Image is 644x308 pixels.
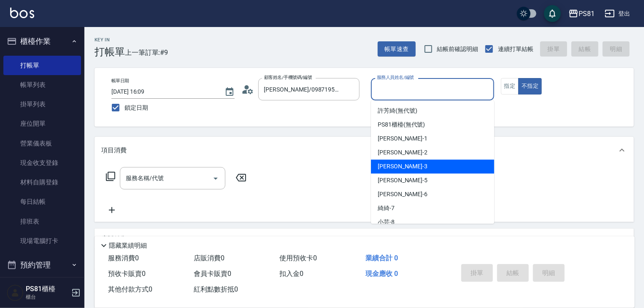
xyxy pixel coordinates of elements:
span: 扣入金 0 [280,270,304,278]
span: 上一筆訂單:#9 [125,47,168,58]
span: 綺綺 -7 [378,204,395,213]
p: 店販銷售 [101,235,127,243]
span: 其他付款方式 0 [108,285,152,293]
a: 每日結帳 [3,192,81,211]
span: [PERSON_NAME] -6 [378,190,428,199]
h2: Key In [95,37,125,43]
span: 會員卡販賣 0 [194,270,231,278]
img: Logo [10,8,34,18]
span: [PERSON_NAME] -1 [378,134,428,143]
div: 店販銷售 [95,229,634,249]
button: 預約管理 [3,254,81,276]
span: 現金應收 0 [365,270,398,278]
button: 登出 [601,6,634,22]
span: 許芳綺 (無代號) [378,106,417,115]
h5: PS81櫃檯 [26,285,69,293]
span: 小芸 -8 [378,218,395,227]
a: 帳單列表 [3,75,81,95]
h3: 打帳單 [95,46,125,58]
span: [PERSON_NAME] -5 [378,176,428,185]
img: Person [7,284,24,301]
button: 報表及分析 [3,276,81,298]
button: 指定 [501,78,519,95]
p: 隱藏業績明細 [109,241,147,250]
p: 櫃台 [26,293,69,301]
label: 帳單日期 [111,78,129,84]
span: 鎖定日期 [124,103,148,112]
div: 項目消費 [95,137,634,164]
span: 紅利點數折抵 0 [194,285,238,293]
label: 顧客姓名/手機號碼/編號 [264,74,312,81]
button: save [544,5,561,22]
span: 服務消費 0 [108,254,139,262]
button: PS81 [565,5,598,22]
a: 排班表 [3,212,81,231]
span: 使用預收卡 0 [280,254,317,262]
a: 營業儀表板 [3,134,81,153]
span: 業績合計 0 [365,254,398,262]
label: 服務人員姓名/編號 [377,74,414,81]
span: PS81櫃檯 (無代號) [378,120,425,129]
a: 現場電腦打卡 [3,231,81,251]
a: 打帳單 [3,56,81,75]
input: YYYY/MM/DD hh:mm [111,85,216,99]
a: 材料自購登錄 [3,173,81,192]
a: 掛單列表 [3,95,81,114]
button: 櫃檯作業 [3,30,81,52]
a: 座位開單 [3,114,81,133]
span: 店販消費 0 [194,254,225,262]
a: 現金收支登錄 [3,153,81,173]
span: 結帳前確認明細 [437,45,479,54]
button: 帳單速查 [378,41,416,57]
span: [PERSON_NAME] -2 [378,148,428,157]
span: 連續打單結帳 [498,45,533,54]
div: PS81 [579,8,595,19]
button: 不指定 [518,78,542,95]
span: 預收卡販賣 0 [108,270,146,278]
p: 項目消費 [101,146,127,155]
span: [PERSON_NAME] -3 [378,162,428,171]
button: Open [209,172,222,185]
button: Choose date, selected date is 2025-09-08 [219,82,240,102]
